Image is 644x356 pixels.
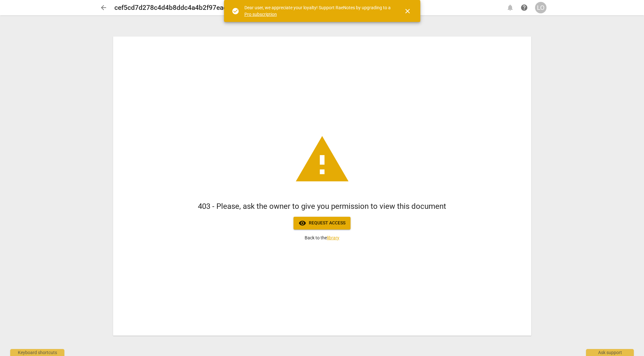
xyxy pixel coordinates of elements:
h2: cef5cd7d278c4d4b8ddc4a4b2f97ead2 [114,4,231,12]
div: Keyboard shortcuts [10,349,64,356]
button: Close [400,3,415,19]
p: Back to the [305,235,339,241]
span: Request access [299,219,345,227]
span: check_circle [232,7,239,15]
a: Pro subscription [244,12,277,17]
div: Dear user, we appreciate your loyalty! Support RaeNotes by upgrading to a [244,4,392,17]
span: arrow_back [100,4,107,11]
a: library [327,235,339,240]
h1: 403 - Please, ask the owner to give you permission to view this document [198,201,446,212]
span: help [520,4,528,11]
button: Request access [293,217,351,229]
div: Ask support [586,349,634,356]
span: close [404,7,411,15]
span: warning [293,131,351,188]
a: Help [518,2,530,13]
button: LO [535,2,546,13]
span: visibility [299,219,306,227]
